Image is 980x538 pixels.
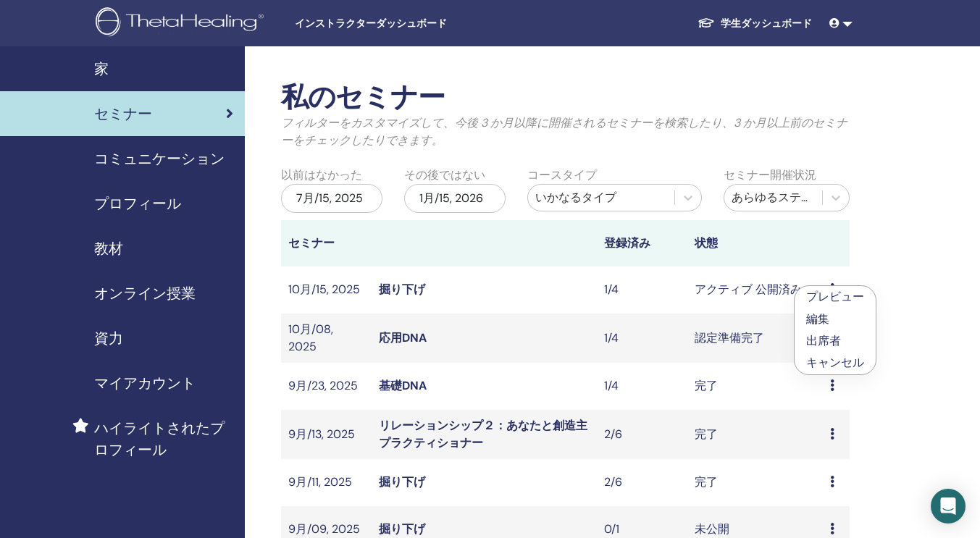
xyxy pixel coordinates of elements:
[379,521,425,537] a: 掘り下げ
[94,148,225,169] span: コミュニケーション
[687,459,823,506] td: 完了
[281,266,372,314] td: 10月/15, 2025
[94,58,109,80] span: 家
[527,167,597,184] label: コースタイプ
[94,103,152,125] span: セミナー
[379,474,425,489] a: 掘り下げ
[698,17,715,29] img: graduation-cap-white.svg
[281,81,850,114] h2: 私のセミナー
[686,10,824,37] a: 学生ダッシュボード
[96,7,269,40] img: logo.png
[687,314,823,363] td: 認定準備完了
[597,314,687,363] td: 1/4
[94,327,123,349] span: 資力
[687,363,823,410] td: 完了
[732,189,815,206] div: あらゆるステータス
[379,418,599,450] a: リレーションシップ２：あなたと創造主 プラクティショナー
[295,16,512,31] span: インストラクターダッシュボード
[597,220,687,266] th: 登録済み
[281,363,372,410] td: 9月/23, 2025
[806,354,864,371] p: キャンセル
[281,114,850,149] p: フィルターをカスタマイズして、今後 3 か月以降に開催されるセミナーを検索したり、3 か月以上前のセミナーをチェックしたりできます。
[597,363,687,410] td: 1/4
[94,417,233,461] span: ハイライトされたプロフィール
[806,311,829,327] a: 編集
[687,410,823,459] td: 完了
[931,489,966,524] div: Open Intercom Messenger
[281,167,362,184] label: 以前はなかった
[281,410,372,459] td: 9月/13, 2025
[281,220,372,266] th: セミナー
[806,289,864,304] a: プレビュー
[379,330,427,345] a: 応用DNA
[94,238,123,259] span: 教材
[404,167,485,184] label: その後ではない
[597,459,687,506] td: 2/6
[281,314,372,363] td: 10月/08, 2025
[597,266,687,314] td: 1/4
[94,372,196,394] span: マイアカウント
[687,220,823,266] th: 状態
[404,184,506,213] div: 1月/15, 2026
[281,459,372,506] td: 9月/11, 2025
[535,189,668,206] div: いかなるタイプ
[94,282,196,304] span: オンライン授業
[724,167,816,184] label: セミナー開催状況
[379,282,425,297] a: 掘り下げ
[687,266,823,314] td: アクティブ 公開済み
[597,410,687,459] td: 2/6
[281,184,382,213] div: 7月/15, 2025
[806,333,841,348] a: 出席者
[379,378,427,393] a: 基礎DNA
[94,193,181,214] span: プロフィール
